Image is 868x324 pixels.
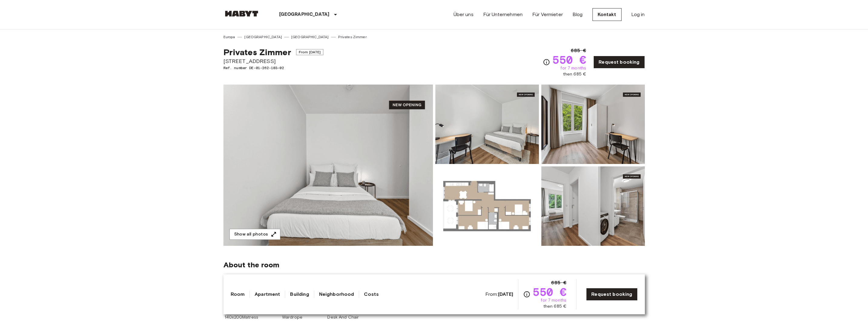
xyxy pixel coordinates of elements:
svg: Check cost overview for full price breakdown. Please note that discounts apply to new joiners onl... [543,58,550,66]
img: Picture of unit DE-01-262-103-02 [435,85,539,164]
a: Kontakt [592,8,622,21]
p: [GEOGRAPHIC_DATA] [279,11,330,18]
a: Europa [223,34,235,40]
span: Ref. number DE-01-262-103-02 [223,65,324,71]
a: Building [290,291,309,298]
span: Desk And Chair [327,314,359,320]
img: Picture of unit DE-01-262-103-02 [541,166,645,246]
a: [GEOGRAPHIC_DATA] [244,34,282,40]
span: for 7 months [560,65,586,71]
a: Über uns [454,11,474,18]
a: Neighborhood [319,291,354,298]
span: then 685 € [563,71,586,77]
a: [GEOGRAPHIC_DATA] [291,34,329,40]
span: for 7 months [541,297,566,303]
img: Picture of unit DE-01-262-103-02 [435,166,539,246]
span: [STREET_ADDRESS] [223,57,324,65]
span: 685 € [571,47,586,54]
a: Blog [573,11,583,18]
span: About the room [223,260,645,269]
a: Für Vermieter [532,11,563,18]
a: Für Unternehmen [483,11,523,18]
a: Log in [631,11,645,18]
span: 140x200Matress [225,314,258,320]
span: From [DATE] [296,49,324,55]
span: Privates Zimmer [223,47,291,57]
b: [DATE] [498,291,513,297]
a: Privates Zimmer [338,34,367,40]
a: Room [231,291,245,298]
a: Costs [364,291,379,298]
span: 550 € [553,54,586,65]
span: 685 € [551,279,566,286]
span: From: [485,291,513,298]
img: Marketing picture of unit DE-01-262-103-02 [223,85,433,246]
a: Request booking [593,56,645,68]
span: Wardrope [282,314,302,320]
span: 550 € [533,286,566,297]
a: Request booking [586,288,637,301]
img: Picture of unit DE-01-262-103-02 [541,85,645,164]
button: Show all photos [229,229,280,240]
a: Apartment [255,291,280,298]
svg: Check cost overview for full price breakdown. Please note that discounts apply to new joiners onl... [523,291,530,298]
span: then 685 € [543,303,567,309]
img: Habyt [223,11,260,17]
